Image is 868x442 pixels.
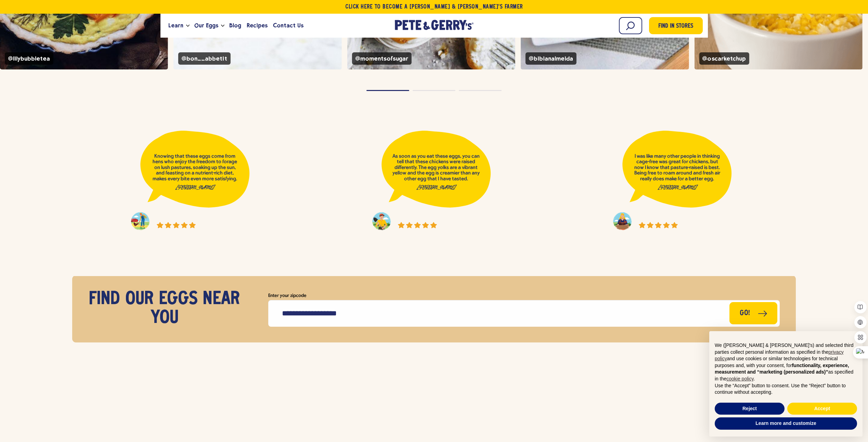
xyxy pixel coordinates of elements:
span: @bon__abbetit [178,52,230,65]
span: Learn [168,21,183,30]
button: Page dot 2 [413,90,455,91]
span: Blog [229,21,241,30]
li: Testimonial [622,116,728,228]
a: Find in Stores [649,17,703,34]
button: Accept [787,403,857,415]
li: Testimonial [381,116,487,228]
ul: Testimonials [72,116,795,233]
button: Open the dropdown menu for Our Eggs [221,25,224,27]
button: Open the dropdown menu for Learn [186,25,190,27]
span: @lilybubbletea [5,52,53,65]
a: Learn [166,16,186,35]
li: Testimonial [140,116,246,228]
input: Search [619,17,642,34]
a: Contact Us [270,16,306,35]
span: Recipes [247,21,268,30]
button: Reject [715,403,785,415]
a: Recipes [244,16,270,35]
p: Knowing that these eggs come from hens who enjoy the freedom to forage on lush pastures, soaking ... [151,154,239,191]
p: Use the “Accept” button to consent. Use the “Reject” button to continue without accepting. [715,382,857,396]
em: [PERSON_NAME] [176,185,214,190]
span: Find in Stores [658,22,693,31]
span: Our Eggs [194,21,218,30]
span: @oscarketchup [699,52,749,65]
a: cookie policy [726,376,753,381]
h3: Find our eggs near you [88,290,240,328]
a: Blog [226,16,244,35]
em: [PERSON_NAME] [658,185,697,190]
span: Contact Us [273,21,303,30]
em: [PERSON_NAME] [417,185,455,190]
p: We ([PERSON_NAME] & [PERSON_NAME]'s) and selected third parties collect personal information as s... [715,342,857,382]
span: @momentsofsugar [352,52,412,65]
p: As soon as you eat these eggs, you can tell that these chickens were raised differently. The egg ... [392,154,480,191]
button: Page dot 1 [366,90,409,91]
span: @bibianalmeida [526,52,576,65]
label: Enter your zipcode [268,291,780,300]
p: I was like many other people in thinking cage-free was great for chickens, but now I know that pa... [633,154,721,191]
button: Page dot 3 [459,90,502,91]
button: Learn more and customize [715,417,857,430]
a: Our Eggs [192,16,221,35]
button: Go! [729,302,777,324]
